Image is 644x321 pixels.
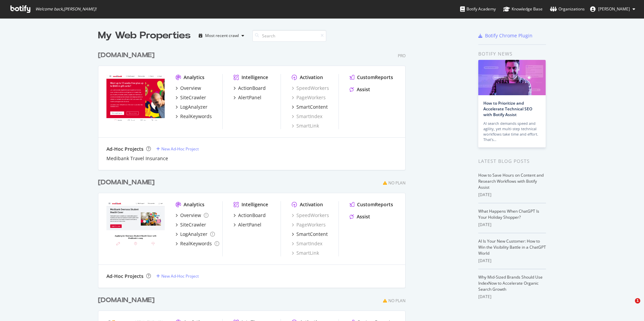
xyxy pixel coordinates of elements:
[292,212,329,219] a: SpeedWorkers
[503,6,543,12] div: Knowledge Base
[233,94,261,101] a: AlertPanel
[98,295,155,305] div: [DOMAIN_NAME]
[180,94,206,101] div: SiteCrawler
[300,74,323,81] div: Activation
[350,201,393,208] a: CustomReports
[156,146,199,152] a: New Ad-Hoc Project
[175,104,207,110] a: LogAnalyzer
[238,85,266,92] div: ActionBoard
[180,113,212,120] div: RealKeywords
[483,100,532,117] a: How to Prioritize and Accelerate Technical SEO with Botify Assist
[460,6,496,12] div: Botify Academy
[357,74,393,81] div: CustomReports
[98,29,191,42] div: My Web Properties
[196,30,247,41] button: Most recent crawl
[175,212,208,219] a: Overview
[98,178,155,187] div: [DOMAIN_NAME]
[483,121,541,142] div: AI search demands speed and agility, yet multi-step technical workflows take time and effort. Tha...
[388,180,406,186] div: No Plan
[233,212,266,219] a: ActionBoard
[106,201,165,248] img: Medibankoshc.com.au
[292,221,326,228] a: PageWorkers
[478,172,544,190] a: How to Save Hours on Content and Research Workflows with Botify Assist
[292,113,322,120] a: SmartIndex
[180,212,201,219] div: Overview
[478,208,539,220] a: What Happens When ChatGPT Is Your Holiday Shopper?
[106,146,143,152] div: Ad-Hoc Projects
[292,85,329,92] a: SpeedWorkers
[180,221,206,228] div: SiteCrawler
[180,240,212,247] div: RealKeywords
[35,6,96,12] span: Welcome back, [PERSON_NAME] !
[350,86,370,93] a: Assist
[357,86,370,93] div: Assist
[585,4,641,14] button: [PERSON_NAME]
[180,104,207,110] div: LogAnalyzer
[233,221,261,228] a: AlertPanel
[357,213,370,220] div: Assist
[98,178,157,187] a: [DOMAIN_NAME]
[296,104,328,110] div: SmartContent
[241,201,268,208] div: Intelligence
[184,201,204,208] div: Analytics
[180,231,207,238] div: LogAnalyzer
[478,258,546,264] div: [DATE]
[598,6,630,12] span: Armaan Gandhok
[292,240,322,247] a: SmartIndex
[175,221,206,228] a: SiteCrawler
[478,274,543,292] a: Why Mid-Sized Brands Should Use IndexNow to Accelerate Organic Search Growth
[161,273,199,279] div: New Ad-Hoc Project
[300,201,323,208] div: Activation
[175,85,201,92] a: Overview
[175,94,206,101] a: SiteCrawler
[635,298,640,304] span: 1
[296,231,328,238] div: SmartContent
[238,212,266,219] div: ActionBoard
[156,273,199,279] a: New Ad-Hoc Project
[292,250,319,256] a: SmartLink
[485,32,533,39] div: Botify Chrome Plugin
[621,298,637,314] iframe: Intercom live chat
[478,60,546,95] img: How to Prioritize and Accelerate Technical SEO with Botify Assist
[238,94,261,101] div: AlertPanel
[106,155,168,162] a: Medibank Travel Insurance
[357,201,393,208] div: CustomReports
[205,34,239,38] div: Most recent crawl
[292,122,319,129] a: SmartLink
[292,94,326,101] a: PageWorkers
[175,240,219,247] a: RealKeywords
[252,30,326,42] input: Search
[350,213,370,220] a: Assist
[106,273,143,280] div: Ad-Hoc Projects
[175,113,212,120] a: RealKeywords
[478,157,546,165] div: Latest Blog Posts
[175,231,215,238] a: LogAnalyzer
[550,6,585,12] div: Organizations
[478,222,546,228] div: [DATE]
[388,298,406,304] div: No Plan
[233,85,266,92] a: ActionBoard
[478,238,546,256] a: AI Is Your New Customer: How to Win the Visibility Battle in a ChatGPT World
[478,294,546,300] div: [DATE]
[292,104,328,110] a: SmartContent
[350,74,393,81] a: CustomReports
[98,50,155,60] div: [DOMAIN_NAME]
[106,74,165,120] img: Medibank.com.au
[478,32,533,39] a: Botify Chrome Plugin
[184,74,204,81] div: Analytics
[398,53,406,59] div: Pro
[292,231,328,238] a: SmartContent
[478,50,546,58] div: Botify news
[241,74,268,81] div: Intelligence
[98,50,157,60] a: [DOMAIN_NAME]
[161,146,199,152] div: New Ad-Hoc Project
[238,221,261,228] div: AlertPanel
[180,85,201,92] div: Overview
